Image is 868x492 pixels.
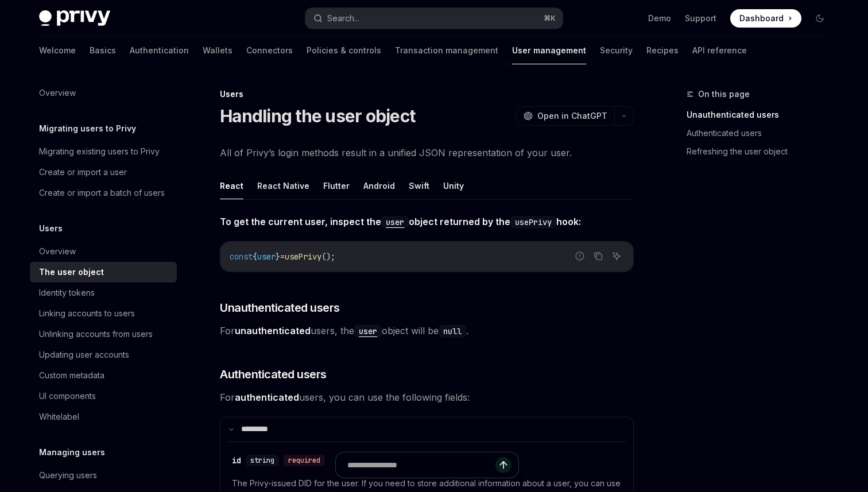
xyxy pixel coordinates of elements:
[203,37,232,64] a: Wallets
[30,241,177,262] a: Overview
[30,183,177,203] a: Create or import a batch of users
[276,251,280,262] span: }
[323,172,350,199] button: Flutter
[39,145,160,158] div: Migrating existing users to Privy
[235,325,311,336] strong: unauthenticated
[516,106,614,126] button: Open in ChatGPT
[739,13,784,24] span: Dashboard
[39,186,165,200] div: Create or import a batch of users
[220,323,634,339] span: For users, the object will be .
[648,13,671,24] a: Demo
[354,325,382,338] code: user
[439,325,466,338] code: null
[39,165,127,179] div: Create or import a user
[381,216,409,227] a: user
[381,216,409,228] code: user
[30,162,177,183] a: Create or import a user
[327,11,359,25] div: Search...
[409,172,429,199] button: Swift
[544,14,556,23] span: ⌘ K
[30,303,177,324] a: Linking accounts to users
[305,8,563,29] button: Search...⌘K
[39,122,136,135] h5: Migrating users to Privy
[537,110,607,122] span: Open in ChatGPT
[220,172,243,199] button: React
[280,251,285,262] span: =
[30,141,177,162] a: Migrating existing users to Privy
[692,37,747,64] a: API reference
[363,172,395,199] button: Android
[395,37,498,64] a: Transaction management
[285,251,321,262] span: usePrivy
[90,37,116,64] a: Basics
[685,13,716,24] a: Support
[220,88,634,100] div: Users
[253,251,257,262] span: {
[39,286,95,300] div: Identity tokens
[39,222,63,235] h5: Users
[220,300,340,316] span: Unauthenticated users
[30,83,177,103] a: Overview
[512,37,586,64] a: User management
[609,249,624,264] button: Ask AI
[246,37,293,64] a: Connectors
[811,9,829,28] button: Toggle dark mode
[39,245,76,258] div: Overview
[30,324,177,344] a: Unlinking accounts from users
[130,37,189,64] a: Authentication
[600,37,633,64] a: Security
[354,325,382,336] a: user
[510,216,556,228] code: usePrivy
[39,327,153,341] div: Unlinking accounts from users
[687,142,838,161] a: Refreshing the user object
[730,9,801,28] a: Dashboard
[39,307,135,320] div: Linking accounts to users
[30,262,177,282] a: The user object
[257,172,309,199] button: React Native
[646,37,679,64] a: Recipes
[39,37,76,64] a: Welcome
[39,10,110,26] img: dark logo
[220,145,634,161] span: All of Privy’s login methods result in a unified JSON representation of your user.
[321,251,335,262] span: ();
[572,249,587,264] button: Report incorrect code
[220,216,581,227] strong: To get the current user, inspect the object returned by the hook:
[307,37,381,64] a: Policies & controls
[257,251,276,262] span: user
[591,249,606,264] button: Copy the contents from the code block
[698,87,750,101] span: On this page
[687,124,838,142] a: Authenticated users
[443,172,464,199] button: Unity
[39,265,104,279] div: The user object
[687,106,838,124] a: Unauthenticated users
[30,282,177,303] a: Identity tokens
[39,86,76,100] div: Overview
[220,106,415,126] h1: Handling the user object
[230,251,253,262] span: const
